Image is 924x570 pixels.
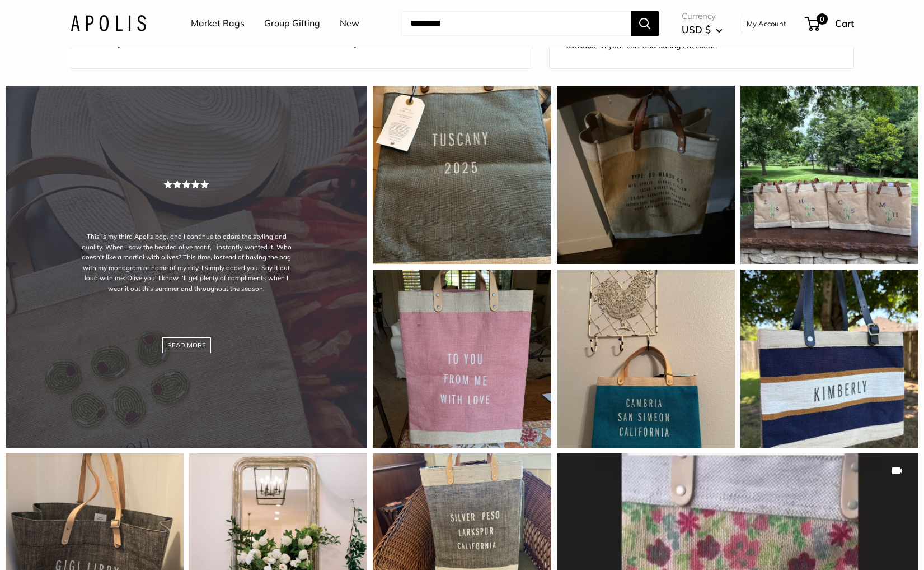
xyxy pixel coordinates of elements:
a: Group Gifting [264,15,320,32]
span: Cart [835,17,854,29]
a: New [340,15,359,32]
a: 0 Cart [806,15,854,33]
span: USD $ [682,24,711,35]
input: Search... [401,11,631,36]
button: USD $ [682,21,723,39]
a: Market Bags [191,15,245,32]
a: My Account [747,17,786,30]
span: Currency [682,8,723,24]
img: Apolis [71,15,146,31]
span: 0 [816,13,827,25]
button: Search [631,11,659,36]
